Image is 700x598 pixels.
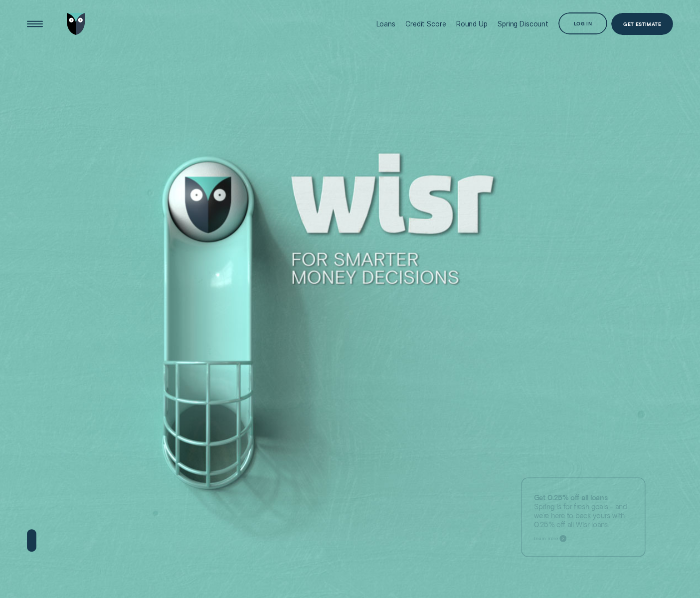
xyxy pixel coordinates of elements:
[611,13,673,35] a: Get Estimate
[558,12,607,34] button: Log in
[533,536,558,542] span: Learn more
[456,20,488,28] div: Round Up
[533,493,632,529] p: Spring is for fresh goals - and we’re here to back yours with 0.25% off all Wisr loans.
[533,493,607,501] strong: Get 0.25% off all loans
[24,13,46,35] button: Open Menu
[376,20,395,28] div: Loans
[67,13,85,35] img: Wisr
[405,20,446,28] div: Credit Score
[498,20,548,28] div: Spring Discount
[521,478,645,558] a: Get 0.25% off all loansSpring is for fresh goals - and we’re here to back yours with 0.25% off al...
